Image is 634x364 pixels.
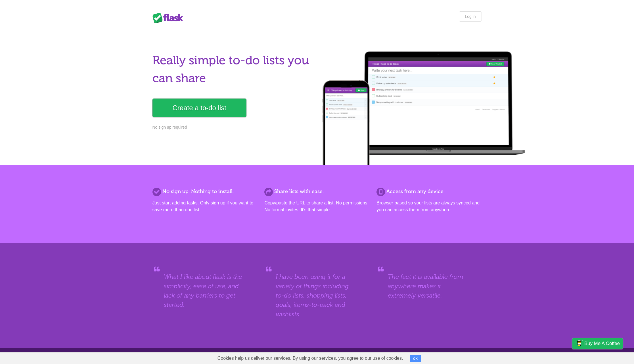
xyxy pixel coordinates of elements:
[276,272,358,319] blockquote: I have been using it for a variety of things including to-do lists, shopping lists, goals, items-...
[152,99,246,117] a: Create a to-do list
[152,13,187,23] div: Flask Lists
[584,338,620,348] span: Buy me a coffee
[264,188,369,195] h2: Share lists with ease.
[264,200,369,213] p: Copy/paste the URL to share a list. No permissions. No formal invites. It's that simple.
[572,338,623,349] a: Buy me a coffee
[575,338,583,348] img: Buy me a coffee
[459,11,482,22] a: Log in
[388,272,470,300] blockquote: The fact it is available from anywhere makes it extremely versatile.
[376,188,482,195] h2: Access from any device.
[410,355,421,362] button: OK
[152,124,314,130] p: No sign up required
[152,188,258,195] h2: No sign up. Nothing to install.
[376,200,482,213] p: Browser based so your lists are always synced and you can access them from anywhere.
[212,353,409,364] span: Cookies help us deliver our services. By using our services, you agree to our use of cookies.
[164,272,246,309] blockquote: What I like about flask is the simplicity, ease of use, and lack of any barriers to get started.
[152,200,258,213] p: Just start adding tasks. Only sign up if you want to save more than one list.
[152,51,314,87] h1: Really simple to-do lists you can share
